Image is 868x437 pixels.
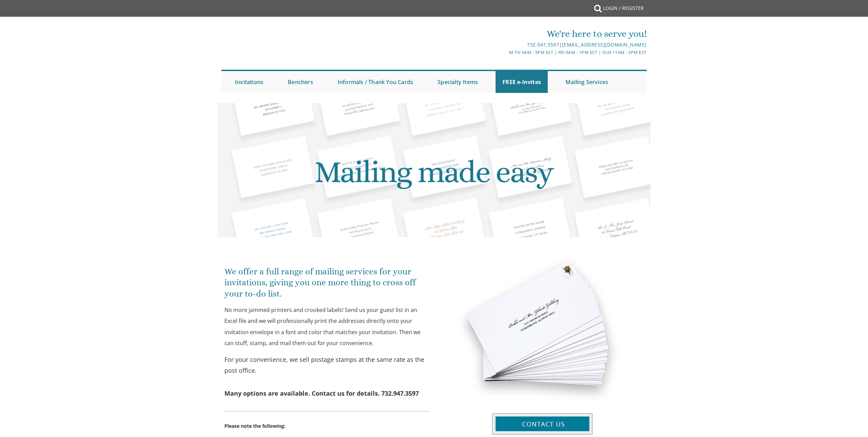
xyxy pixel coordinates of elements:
div: M-Th 9am - 5pm EST | Fri 9am - 1pm EST | Sun 11am - 3pm EST [364,49,647,56]
a: Invitations [228,71,270,93]
a: Specialty Items [431,71,485,93]
a: Informals / Thank You Cards [331,71,420,93]
a: Benchers [281,71,320,93]
a: FREE e-Invites [496,71,548,93]
p: No more jammed printers and crooked labels! Send us your guest list in an Excel file and we will ... [224,304,429,349]
a: [EMAIL_ADDRESS][DOMAIN_NAME] [562,41,647,48]
strong: Many options are available. Contact us for details. 732.947.3597 [224,389,419,397]
a: 732.947.3597 [527,41,559,48]
p: For your convenience, we sell postage stamps at the same rate as the post office. [224,354,429,376]
p: We offer a full range of mailing services for your invitations, giving you one more thing to cros... [224,266,429,299]
h1: Mailing made easy [223,108,646,235]
a: Mailing Services [559,71,615,93]
img: envelopes.png [439,244,646,413]
div: | [364,41,647,49]
div: We're here to serve you! [364,27,647,41]
img: contact-us-btn.jpg [492,413,592,435]
p: Please note the following: [224,411,429,430]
